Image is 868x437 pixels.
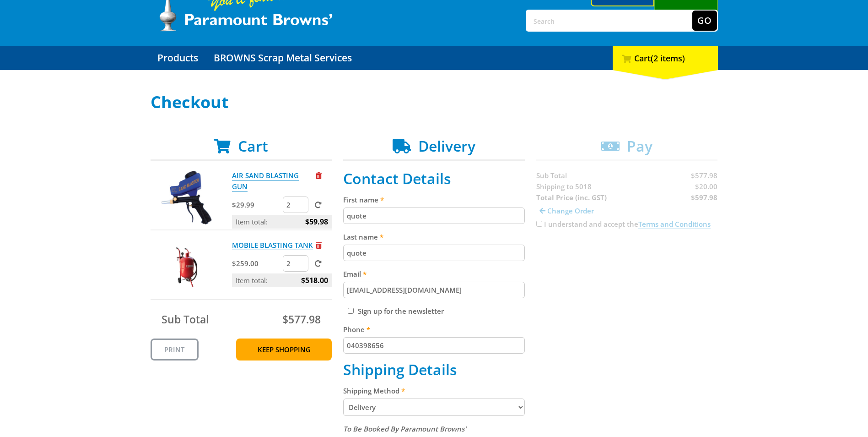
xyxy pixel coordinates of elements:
[232,258,281,269] p: $259.00
[343,399,525,416] select: Please select a shipping method.
[207,46,359,70] a: Go to the BROWNS Scrap Metal Services page
[343,231,525,242] label: Last name
[651,53,685,64] span: (2 items)
[316,171,322,180] a: Remove from cart
[162,312,209,327] span: Sub Total
[343,361,525,378] h2: Shipping Details
[343,245,525,261] input: Please enter your last name.
[159,170,214,225] img: AIR SAND BLASTING GUN
[692,11,717,31] button: Go
[236,339,332,361] a: Keep Shopping
[316,240,322,250] a: Remove from cart
[343,170,525,187] h2: Contact Details
[343,194,525,205] label: First name
[232,240,313,250] a: MOBILE BLASTING TANK
[151,339,199,361] a: Print
[151,93,718,111] h1: Checkout
[343,268,525,279] label: Email
[358,306,444,316] label: Sign up for the newsletter
[343,385,525,396] label: Shipping Method
[343,208,525,224] input: Please enter your first name.
[282,312,321,327] span: $577.98
[305,215,328,229] span: $59.98
[232,171,299,191] a: AIR SAND BLASTING GUN
[343,337,525,354] input: Please enter your telephone number.
[151,46,205,70] a: Go to the Products page
[418,136,475,156] span: Delivery
[343,282,525,298] input: Please enter your email address.
[232,199,281,210] p: $29.99
[232,273,332,287] p: Item total:
[301,273,328,287] span: $518.00
[343,424,466,433] em: To Be Booked By Paramount Browns'
[238,136,268,156] span: Cart
[527,11,692,31] input: Search
[613,46,718,70] div: Cart
[159,240,214,295] img: MOBILE BLASTING TANK
[343,324,525,335] label: Phone
[232,215,332,229] p: Item total:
